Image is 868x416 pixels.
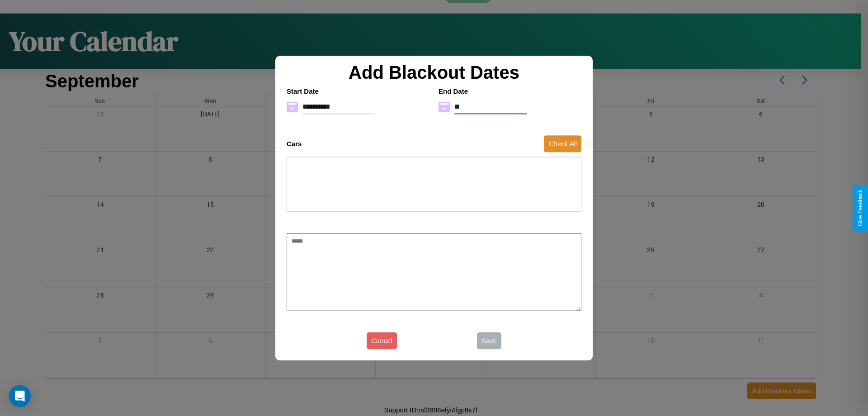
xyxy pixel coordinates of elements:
div: Open Intercom Messenger [9,385,31,407]
h4: End Date [439,87,581,95]
button: Cancel [367,332,397,349]
button: Save [477,332,501,349]
h2: Add Blackout Dates [282,62,586,83]
h4: Start Date [287,87,429,95]
div: Give Feedback [857,190,863,226]
h4: Cars [287,140,302,148]
button: Check All [544,135,581,152]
